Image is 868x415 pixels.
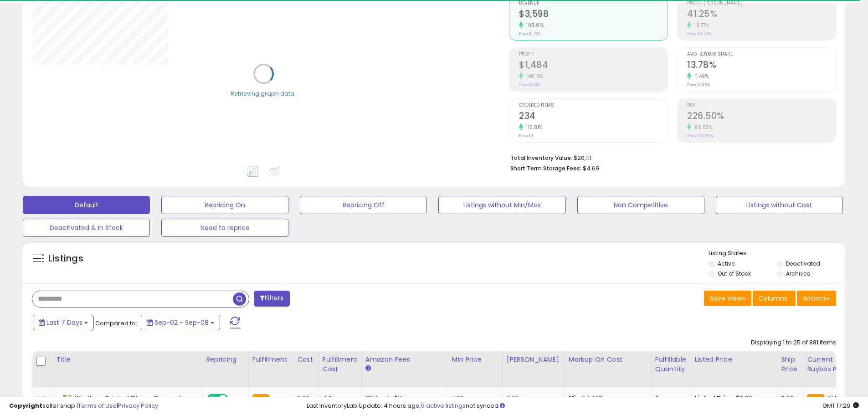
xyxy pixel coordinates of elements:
div: Markup on Cost [569,355,647,364]
a: Privacy Policy [118,401,158,410]
small: 18.77% [691,22,709,29]
span: Last 7 Days [46,318,82,327]
div: [PERSON_NAME] [507,355,561,364]
button: Listings without Min/Max [438,196,565,214]
label: Out of Stock [718,270,751,277]
a: Terms of Use [78,401,117,410]
div: Listed Price [694,355,773,364]
div: Cost [297,355,315,364]
small: Prev: 111 [519,133,533,138]
small: 110.81% [523,124,543,131]
button: Actions [797,291,836,306]
button: Repricing On [161,196,288,214]
span: 2025-09-16 17:29 GMT [822,401,859,410]
small: Amazon Fees. [365,364,371,373]
button: Save View [704,291,751,306]
span: Ordered Items [519,103,668,108]
small: Prev: 135.93% [687,133,714,138]
small: 108.91% [523,22,544,29]
small: Prev: $1,722 [519,31,540,36]
strong: Copyright [9,401,42,410]
div: Last InventoryLab Update: 4 hours ago, not synced. [307,402,859,410]
span: Avg. Buybox Share [687,52,836,57]
b: Total Inventory Value: [510,154,572,162]
div: Fulfillment [252,355,289,364]
small: 66.63% [691,124,712,131]
button: Last 7 Days [33,315,94,330]
button: Listings without Cost [716,196,843,214]
div: Repricing [206,355,245,364]
div: Ship Price [781,355,799,374]
span: $4.69 [583,164,599,173]
p: Listing States: [709,249,845,258]
button: Sep-02 - Sep-08 [141,315,220,330]
h2: $3,598 [519,9,668,21]
button: Columns [753,291,796,306]
li: $20,111 [510,152,829,163]
span: Sep-02 - Sep-08 [154,318,209,327]
h2: 13.78% [687,60,836,72]
a: 5 active listings [421,401,466,410]
button: Filters [254,291,289,307]
h2: 41.25% [687,9,836,21]
small: Prev: 12.36% [687,82,710,87]
span: Compared to: [95,319,137,328]
label: Archived [786,270,811,277]
small: 11.49% [691,73,709,80]
h2: $1,484 [519,60,668,72]
small: Prev: $598 [519,82,539,87]
div: Fulfillment Cost [323,355,358,374]
div: seller snap | | [9,402,158,410]
span: Profit [PERSON_NAME] [687,1,836,6]
div: Displaying 1 to 25 of 881 items [751,338,836,347]
span: ROI [687,103,836,108]
h5: Listings [48,252,83,265]
small: Prev: 34.73% [687,31,711,36]
span: Revenue [519,1,668,6]
b: Short Term Storage Fees: [510,164,581,172]
button: Non Competitive [577,196,704,214]
div: Fulfillable Quantity [655,355,687,374]
div: Current Buybox Price [807,355,854,374]
th: The percentage added to the cost of goods (COGS) that forms the calculator for Min & Max prices. [565,351,651,387]
label: Deactivated [786,260,820,267]
button: Need to reprice [161,219,288,237]
div: Amazon Fees [365,355,444,364]
small: 148.13% [523,73,544,80]
label: Active [718,260,734,267]
button: Repricing Off [300,196,427,214]
div: Min Price [452,355,499,364]
span: Profit [519,52,668,57]
button: Default [23,196,150,214]
button: Deactivated & In Stock [23,219,150,237]
h2: 226.50% [687,111,836,123]
h2: 234 [519,111,668,123]
div: Title [56,355,198,364]
div: Retrieving graph data.. [231,89,297,97]
span: Columns [759,294,787,303]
